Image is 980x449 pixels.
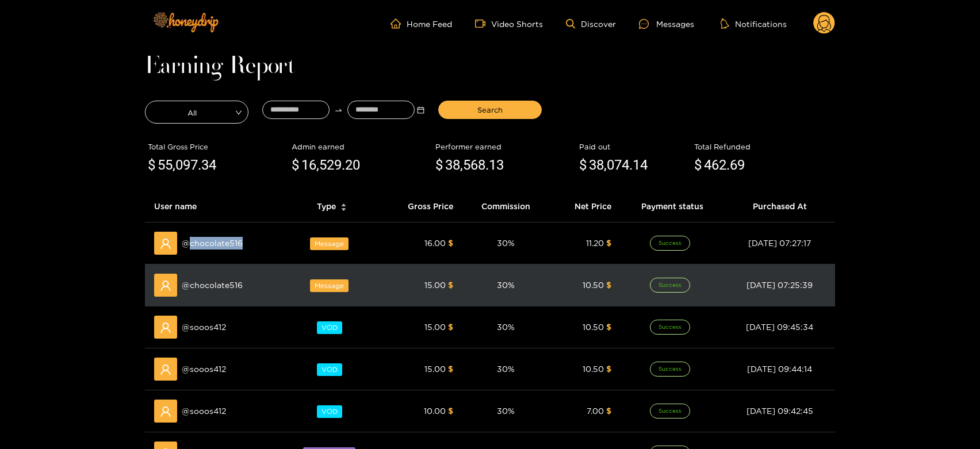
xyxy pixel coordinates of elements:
[583,323,604,331] span: 10.50
[606,323,611,331] span: $
[606,239,611,247] span: $
[475,18,491,29] span: video-camera
[160,406,171,417] span: user
[579,141,688,152] div: Paid out
[391,18,452,29] a: Home Feed
[292,141,430,152] div: Admin earned
[380,191,462,222] th: Gross Price
[583,364,604,373] span: 10.50
[317,321,342,334] span: VOD
[145,59,835,75] h1: Earning Report
[182,237,243,250] span: @ chocolate516
[583,281,604,289] span: 10.50
[497,323,515,331] span: 30 %
[448,323,453,331] span: $
[475,18,543,29] a: Video Shorts
[182,405,226,417] span: @ sooos412
[317,200,336,213] span: Type
[726,157,745,173] span: .69
[497,406,515,415] span: 30 %
[650,236,690,251] span: Success
[301,157,342,173] span: 16,529
[725,191,835,222] th: Purchased At
[694,155,702,176] span: $
[340,202,347,208] span: caret-up
[424,364,446,373] span: 15.00
[448,239,453,247] span: $
[485,157,504,173] span: .13
[435,141,573,152] div: Performer earned
[148,141,286,152] div: Total Gross Price
[579,155,587,176] span: $
[477,104,503,116] span: Search
[292,155,299,176] span: $
[158,157,198,173] span: 55,097
[549,191,621,222] th: Net Price
[160,322,171,333] span: user
[462,191,549,222] th: Commission
[747,281,813,289] span: [DATE] 07:25:39
[650,362,690,377] span: Success
[424,323,446,331] span: 15.00
[497,281,515,289] span: 30 %
[606,406,611,415] span: $
[746,323,813,331] span: [DATE] 09:45:34
[182,363,226,375] span: @ sooos412
[589,157,629,173] span: 38,074
[438,101,542,119] button: Search
[310,279,349,292] span: Message
[424,239,446,247] span: 16.00
[650,404,690,419] span: Success
[334,106,343,114] span: to
[146,104,248,120] span: All
[317,405,342,418] span: VOD
[340,206,347,213] span: caret-down
[704,157,726,173] span: 462
[342,157,360,173] span: .20
[497,364,515,373] span: 30 %
[435,155,443,176] span: $
[160,364,171,375] span: user
[182,321,226,333] span: @ sooos412
[586,239,604,247] span: 11.20
[182,279,243,291] span: @ chocolate516
[160,280,171,291] span: user
[621,191,725,222] th: Payment status
[650,278,690,293] span: Success
[424,281,446,289] span: 15.00
[445,157,485,173] span: 38,568
[391,18,407,29] span: home
[639,17,694,30] div: Messages
[747,364,812,373] span: [DATE] 09:44:14
[448,406,453,415] span: $
[629,157,648,173] span: .14
[566,19,616,29] a: Discover
[448,364,453,373] span: $
[148,155,155,176] span: $
[310,237,349,250] span: Message
[497,239,515,247] span: 30 %
[587,406,604,415] span: 7.00
[606,364,611,373] span: $
[694,141,832,152] div: Total Refunded
[145,191,283,222] th: User name
[424,406,446,415] span: 10.00
[317,363,342,376] span: VOD
[650,320,690,335] span: Success
[747,406,813,415] span: [DATE] 09:42:45
[448,281,453,289] span: $
[748,239,811,247] span: [DATE] 07:27:17
[717,18,790,29] button: Notifications
[198,157,216,173] span: .34
[160,238,171,250] span: user
[606,281,611,289] span: $
[334,106,343,114] span: swap-right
